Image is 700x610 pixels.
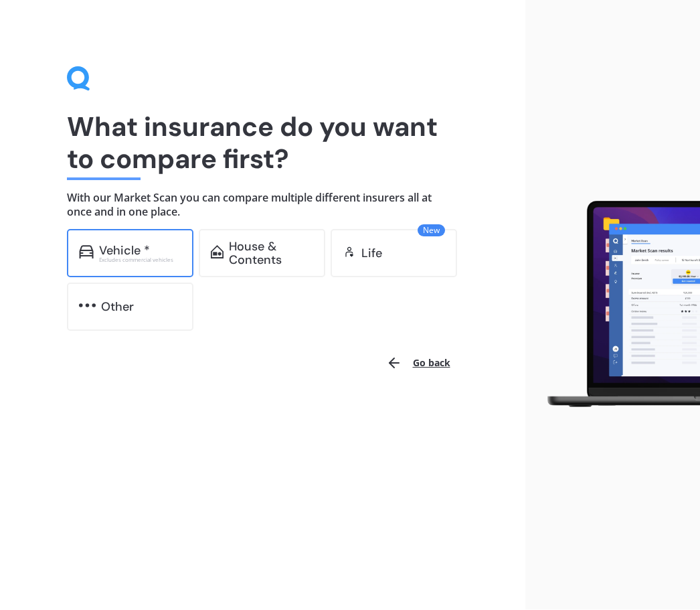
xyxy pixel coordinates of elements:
button: Go back [378,348,458,380]
div: Excludes commercial vehicles [99,258,181,263]
img: home-and-contents.b802091223b8502ef2dd.svg [211,246,224,259]
div: Life [361,247,382,260]
div: Other [101,301,134,314]
img: life.f720d6a2d7cdcd3ad642.svg [343,246,356,259]
h1: What insurance do you want to compare first? [67,111,458,175]
div: Vehicle * [99,244,150,258]
img: car.f15378c7a67c060ca3f3.svg [79,246,94,259]
span: New [418,225,445,237]
div: House & Contents [229,240,313,267]
img: other.81dba5aafe580aa69f38.svg [79,299,96,313]
h4: With our Market Scan you can compare multiple different insurers all at once and in one place. [67,192,458,219]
